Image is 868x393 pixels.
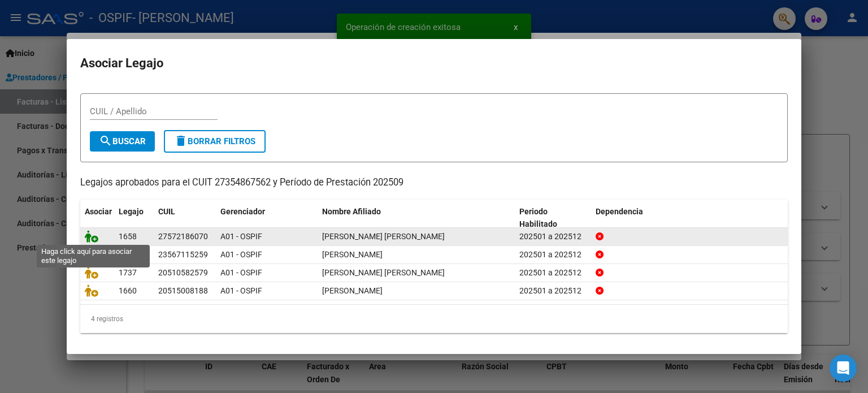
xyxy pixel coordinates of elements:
div: 202501 a 202512 [519,230,587,243]
button: Buscar [90,131,155,152]
div: 23567115259 [158,248,208,261]
h2: Asociar Legajo [80,53,788,74]
mat-icon: delete [174,134,188,148]
span: 1660 [119,286,137,295]
span: REYNA TIZIANO NESTOR URIEL [322,286,383,295]
span: A01 - OSPIF [220,268,262,277]
datatable-header-cell: Periodo Habilitado [515,200,591,237]
span: Gerenciador [220,207,265,216]
span: Periodo Habilitado [519,207,557,229]
div: 202501 a 202512 [519,266,587,279]
div: 20515008188 [158,284,208,297]
span: CUIL [158,207,175,216]
div: 20510582579 [158,266,208,279]
span: A01 - OSPIF [220,250,262,259]
div: Open Intercom Messenger [830,355,857,382]
datatable-header-cell: Gerenciador [216,200,318,237]
div: 202501 a 202512 [519,284,587,297]
span: Nombre Afiliado [322,207,381,216]
span: Borrar Filtros [174,136,255,146]
mat-icon: search [99,134,112,148]
div: 202501 a 202512 [519,248,587,261]
span: A01 - OSPIF [220,286,262,295]
span: RECHE BENICIO JOAQUIN [322,250,383,259]
datatable-header-cell: Dependencia [591,200,788,237]
span: 1658 [119,232,137,241]
datatable-header-cell: Asociar [80,200,114,237]
span: Legajo [119,207,144,216]
span: QUISPE MARIA LUZ MERLINA [322,232,445,241]
span: CARRIZO CARDOZO BENJAMIN JOSUE [322,268,445,277]
div: 4 registros [80,305,788,333]
p: Legajos aprobados para el CUIT 27354867562 y Período de Prestación 202509 [80,176,788,190]
span: 1665 [119,250,137,259]
button: Borrar Filtros [164,130,266,153]
datatable-header-cell: Legajo [114,200,154,237]
span: A01 - OSPIF [220,232,262,241]
span: 1737 [119,268,137,277]
datatable-header-cell: CUIL [154,200,216,237]
datatable-header-cell: Nombre Afiliado [318,200,515,237]
span: Dependencia [596,207,643,216]
div: 27572186070 [158,230,208,243]
span: Asociar [85,207,112,216]
span: Buscar [99,136,146,146]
